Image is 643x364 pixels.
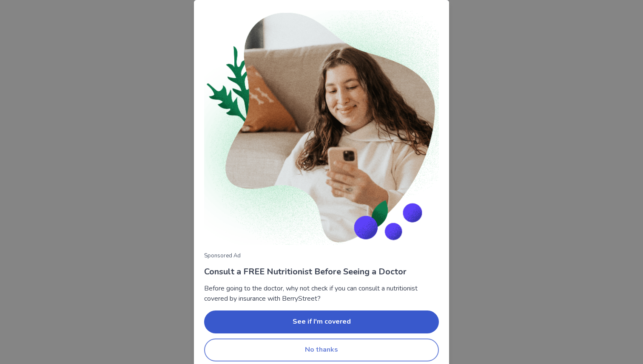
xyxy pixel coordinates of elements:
[204,310,439,333] button: See if I'm covered
[204,252,439,260] p: Sponsored Ad
[204,283,439,304] p: Before going to the doctor, why not check if you can consult a nutritionist covered by insurance ...
[204,265,439,278] p: Consult a FREE Nutritionist Before Seeing a Doctor
[204,10,439,245] img: Woman consulting with nutritionist on phone
[204,339,439,361] button: No thanks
